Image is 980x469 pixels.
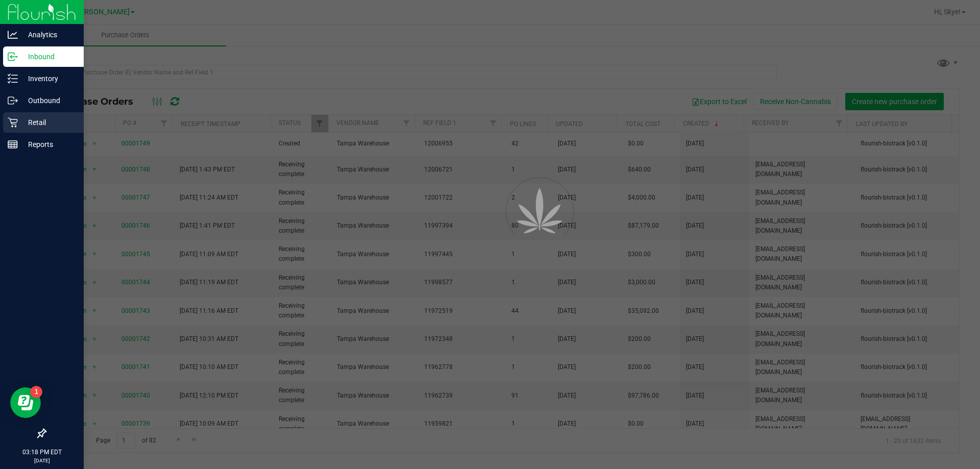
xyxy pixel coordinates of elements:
p: Outbound [18,94,79,107]
inline-svg: Inventory [8,73,18,84]
p: [DATE] [5,457,79,464]
p: Inbound [18,51,79,63]
p: Reports [18,138,79,151]
inline-svg: Outbound [8,95,18,106]
inline-svg: Retail [8,117,18,128]
p: Analytics [18,29,79,41]
iframe: Resource center [10,387,41,418]
inline-svg: Reports [8,139,18,150]
p: Retail [18,116,79,129]
p: 03:18 PM EDT [5,448,79,457]
iframe: Resource center unread badge [30,386,42,398]
inline-svg: Analytics [8,30,18,40]
inline-svg: Inbound [8,52,18,62]
p: Inventory [18,72,79,85]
